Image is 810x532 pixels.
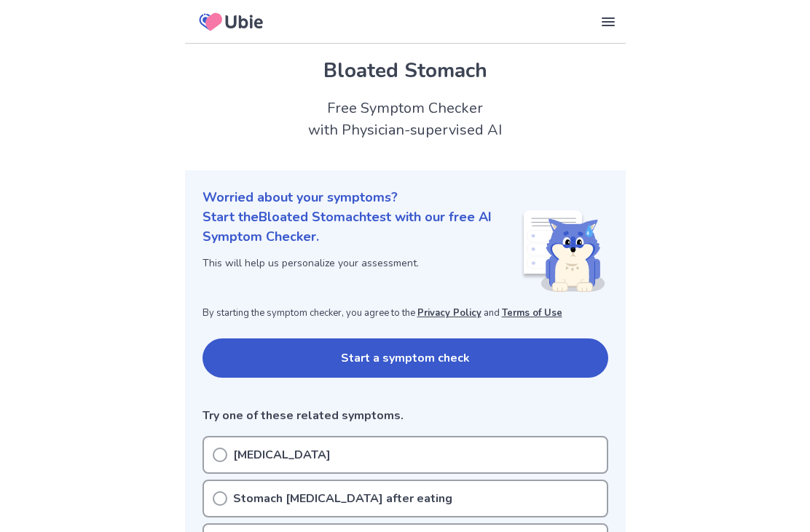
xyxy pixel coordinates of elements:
[202,207,521,247] p: Start the Bloated Stomach test with our free AI Symptom Checker.
[502,306,562,319] a: Terms of Use
[202,407,608,424] p: Try one of these related symptoms.
[521,210,605,292] img: Shiba
[202,338,608,378] button: Start a symptom check
[202,306,608,321] p: By starting the symptom checker, you agree to the and
[233,490,452,507] p: Stomach [MEDICAL_DATA] after eating
[202,188,608,207] p: Worried about your symptoms?
[202,55,608,86] h1: Bloated Stomach
[202,255,521,271] p: This will help us personalize your assessment.
[233,446,331,464] p: [MEDICAL_DATA]
[417,306,481,319] a: Privacy Policy
[185,98,626,141] h2: Free Symptom Checker with Physician-supervised AI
